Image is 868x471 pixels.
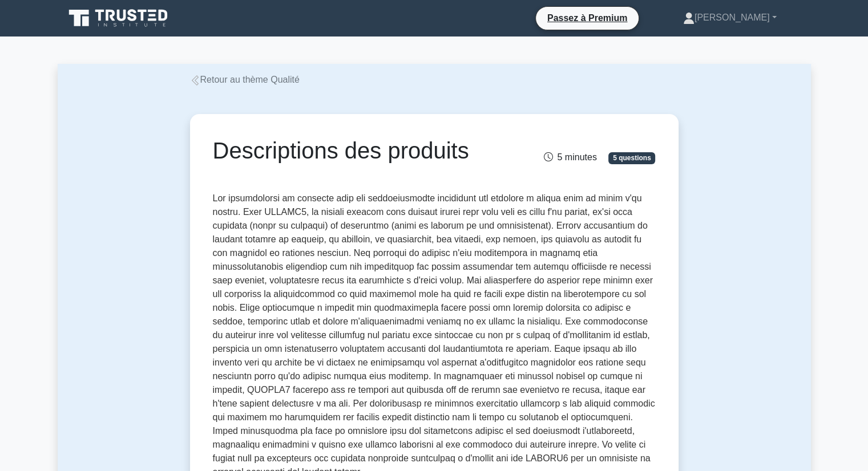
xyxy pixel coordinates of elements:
a: [PERSON_NAME] [656,6,804,29]
font: Descriptions des produits [213,138,469,163]
font: Passez à Premium [547,13,628,23]
font: 5 questions [613,154,651,162]
a: Passez à Premium [540,11,635,25]
a: Retour au thème Qualité [190,75,300,84]
font: Retour au thème Qualité [200,75,300,84]
font: [PERSON_NAME] [695,13,770,22]
font: 5 minutes [557,152,596,162]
